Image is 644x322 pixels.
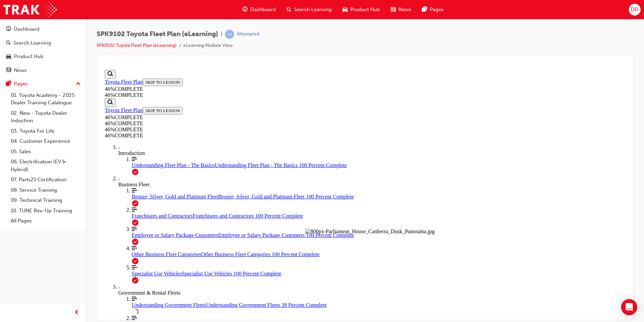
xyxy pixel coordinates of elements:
a: SPK9102 Toyota Fleet Plan (eLearning) [97,43,176,48]
div: News [14,66,27,74]
span: news-icon [391,5,396,14]
a: pages-iconPages [417,3,449,17]
button: DashboardSearch LearningProduct HubNews [3,22,83,78]
div: Dashboard [14,25,39,33]
span: Product Hub [350,6,380,14]
a: Search Learning [3,37,83,49]
span: car-icon [343,5,348,14]
span: pages-icon [6,81,11,87]
span: Search Learning [294,6,332,14]
div: Open Intercom Messenger [621,299,637,315]
span: learningRecordVerb_ATTEMPT-icon [225,30,234,39]
a: All Pages [8,216,83,226]
span: News [398,6,411,14]
a: 08. Service Training [8,185,83,195]
span: Dashboard [250,6,276,14]
div: Search Learning [13,39,51,47]
a: 10. TUNE Rev-Up Training [8,206,83,216]
span: news-icon [6,68,11,74]
span: | [221,30,222,38]
a: news-iconNews [385,3,417,17]
span: prev-icon [74,308,79,317]
a: 01. Toyota Academy - 2025 Dealer Training Catalogue [8,90,83,108]
span: guage-icon [243,5,248,14]
a: 09. Technical Training [8,195,83,206]
a: 05. Sales [8,146,83,157]
span: search-icon [287,5,291,14]
img: Trak [3,2,57,17]
button: DD [629,4,641,16]
span: search-icon [6,40,11,46]
a: Dashboard [3,23,83,35]
span: SPK9102 Toyota Fleet Plan (eLearning) [97,30,218,38]
a: 06. Electrification (EV & Hybrid) [8,157,83,175]
div: Attempted [237,31,259,37]
a: search-iconSearch Learning [281,3,337,17]
a: 04. Customer Experience [8,136,83,146]
span: up-icon [76,80,80,88]
span: Pages [430,6,444,14]
a: News [3,64,83,77]
a: 02. New - Toyota Dealer Induction [8,108,83,126]
span: car-icon [6,54,11,60]
button: Pages [3,78,83,90]
a: 03. Toyota For Life [8,126,83,136]
div: Product Hub [14,53,43,60]
a: Product Hub [3,50,83,63]
a: guage-iconDashboard [237,3,281,17]
span: pages-icon [422,5,427,14]
div: Pages [14,80,28,88]
span: guage-icon [6,26,11,32]
a: 07. Parts21 Certification [8,175,83,185]
a: car-iconProduct Hub [337,3,385,17]
span: DD [631,6,638,14]
li: eLearning Module View [183,42,233,50]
